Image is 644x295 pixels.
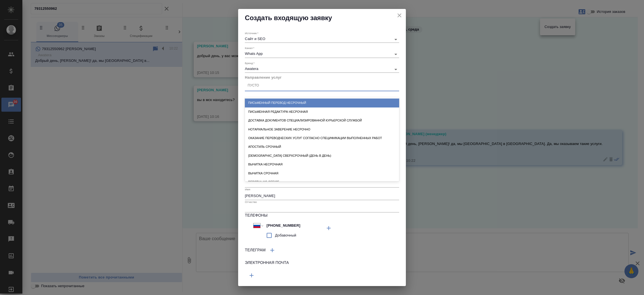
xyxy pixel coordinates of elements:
h2: Создать входящую заявку [245,13,399,22]
h6: Электронная почта [245,260,399,266]
div: Верстка MS Office [245,178,399,186]
span: Направление услуг [245,75,282,79]
button: Добавить [266,244,279,257]
div: Апостиль срочный [245,142,399,151]
h6: Телефоны [245,212,399,219]
label: Отчество [245,200,257,203]
div: [DEMOGRAPHIC_DATA] сверхсрочный (день в день) [245,151,399,160]
label: Бренд [245,62,255,64]
h6: Телеграм [245,247,266,253]
div: Вычитка несрочная [245,160,399,169]
div: Доставка документов специализированной курьерской службой [245,116,399,125]
div: Whats App [245,51,399,56]
div: Вычитка срочная [245,169,399,178]
label: Имя [245,188,250,191]
button: Добавить [322,221,335,235]
button: Добавить [245,269,258,282]
label: Канал [245,47,254,50]
input: ✎ Введи что-нибудь [264,221,313,230]
div: Нотариальное заверение несрочно [245,125,399,134]
div: Письменный перевод несрочный [245,99,399,107]
div: Письменная редактура несрочная [245,107,399,116]
div: Awatera [245,67,399,71]
span: Добавочный [275,233,296,238]
div: Сайт и SEO [245,37,399,41]
div: Пусто [248,83,259,88]
div: Оказание переводческих услуг согласно Спецификации выполненных работ [245,134,399,142]
label: Источник [245,32,258,35]
button: close [395,11,404,20]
